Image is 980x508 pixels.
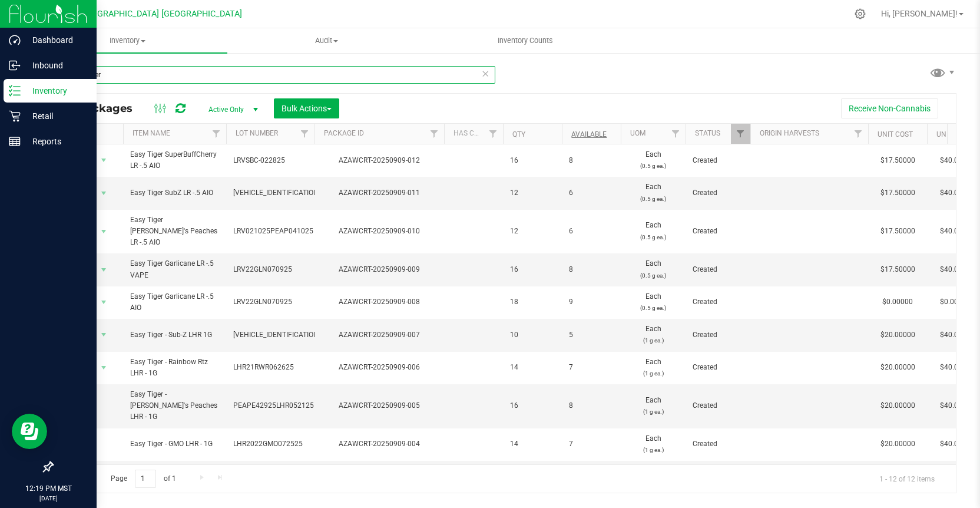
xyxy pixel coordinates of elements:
a: Audit [227,28,426,53]
span: 6 [569,187,614,199]
span: LRV22GLN070925 [233,264,307,275]
span: 9 [569,296,614,308]
span: select [97,223,111,240]
span: LHR21RWR062625 [233,362,307,373]
span: Easy Tiger - Sub-Z LHR 1G [130,329,219,341]
a: Filter [425,124,444,144]
inline-svg: Inbound [9,60,21,71]
td: $20.00000 [868,319,927,351]
a: Lot Number [236,129,278,137]
span: 8 [569,400,614,411]
div: AZAWCRT-20250909-007 [313,329,446,341]
div: AZAWCRT-20250909-012 [313,155,446,166]
p: Reports [21,134,91,149]
p: (1 g ea.) [628,406,678,417]
span: Each [628,291,678,314]
span: 12 [510,226,555,237]
inline-svg: Retail [9,110,21,122]
span: LRV021025PEAP041025 [233,226,313,237]
a: Status [695,129,720,137]
p: (0.5 g ea.) [628,302,678,314]
button: Bulk Actions [274,98,339,118]
span: $0.00000 [934,293,976,311]
span: Easy Tiger Garlicane LR -.5 AIO [130,291,219,314]
span: Created [693,362,743,373]
span: 16 [510,264,555,275]
a: Filter [731,124,750,144]
span: [US_STATE][GEOGRAPHIC_DATA] [GEOGRAPHIC_DATA] [34,9,242,19]
span: select [97,359,111,376]
span: Each [628,149,678,171]
div: Manage settings [853,8,868,19]
span: Easy Tiger [PERSON_NAME]'s Peaches LR -.5 AIO [130,215,219,249]
span: Inventory [28,35,227,46]
span: Each [628,324,678,346]
div: AZAWCRT-20250909-005 [313,400,446,411]
a: Item Name [133,129,170,137]
span: 8 [569,155,614,166]
span: 14 [510,362,555,373]
td: $0.00000 [868,286,927,319]
div: AZAWCRT-20250909-011 [313,187,446,199]
th: Has COA [444,124,503,144]
span: select [97,294,111,311]
span: Easy Tiger SubZ LR -.5 AIO [130,187,219,199]
a: Inventory [28,28,227,53]
td: $20.00000 [868,352,927,384]
a: Filter [484,124,503,144]
p: 12:19 PM MST [5,483,91,494]
span: Each [628,433,678,456]
a: Filter [849,124,868,144]
span: 1 - 12 of 12 items [870,470,944,487]
span: Each [628,395,678,417]
span: 7 [569,438,614,450]
div: AZAWCRT-20250909-006 [313,362,446,373]
span: Each [628,357,678,379]
span: Created [693,296,743,308]
span: Created [693,400,743,411]
span: 6 [569,226,614,237]
p: Inbound [21,58,91,72]
div: AZAWCRT-20250909-009 [313,264,446,275]
td: $0.00000 [868,461,927,493]
td: $17.50000 [868,144,927,177]
td: $17.50000 [868,177,927,209]
inline-svg: Reports [9,136,21,147]
span: select [97,326,111,343]
a: Unit Price [936,130,974,138]
div: AZAWCRT-20250909-010 [313,226,446,237]
p: (0.5 g ea.) [628,232,678,243]
p: (0.5 g ea.) [628,270,678,281]
span: Each [628,220,678,242]
p: (1 g ea.) [628,335,678,346]
span: Bulk Actions [282,104,332,113]
span: PEAPE42925LHR052125 [233,400,314,411]
span: 18 [510,296,555,308]
p: (0.5 g ea.) [628,193,678,204]
span: [VEHICLE_IDENTIFICATION_NUMBER] [233,187,352,199]
span: LRVSBC-022825 [233,155,307,166]
p: (1 g ea.) [628,444,678,456]
p: Dashboard [21,33,91,47]
a: Available [571,130,607,138]
span: Created [693,187,743,199]
span: Easy Tiger - Rainbow Rtz LHR - 1G [130,357,219,379]
td: $20.00000 [868,384,927,428]
div: AZAWCRT-20250909-004 [313,438,446,450]
a: Filter [666,124,686,144]
span: 5 [569,329,614,341]
a: UOM [630,129,645,137]
td: $17.50000 [868,253,927,286]
span: Each [628,182,678,204]
span: Created [693,438,743,450]
span: 8 [569,264,614,275]
iframe: Resource center [12,414,47,449]
a: Filter [207,124,226,144]
span: Easy Tiger Garlicane LR -.5 VAPE [130,258,219,281]
span: Each [628,258,678,281]
span: Easy Tiger SuperBuffCherry LR -.5 AIO [130,149,219,171]
input: 1 [135,470,156,488]
inline-svg: Inventory [9,85,21,97]
span: LRV22GLN070925 [233,296,307,308]
span: Easy Tiger - GMO LHR - 1G [130,438,219,450]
